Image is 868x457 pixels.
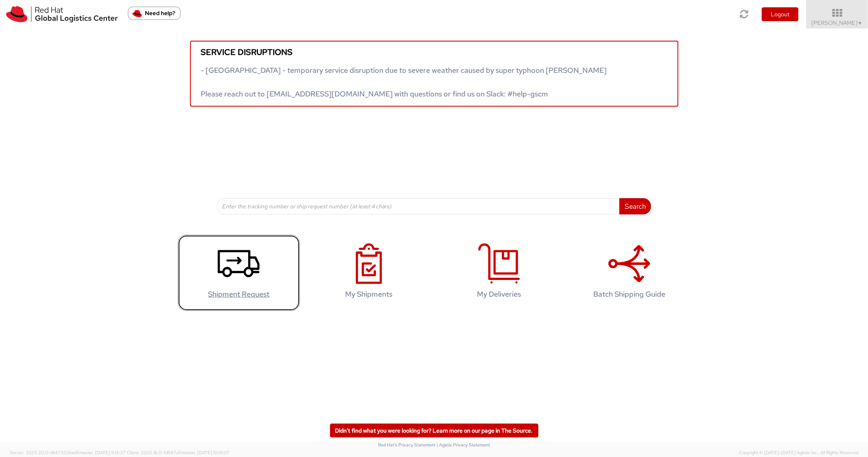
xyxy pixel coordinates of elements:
span: - [GEOGRAPHIC_DATA] - temporary service disruption due to severe weather caused by super typhoon ... [201,66,607,98]
a: Didn't find what you were looking for? Learn more on our page in The Source. [330,424,538,437]
span: Copyright © [DATE]-[DATE] Agistix Inc., All Rights Reserved [739,450,858,456]
h4: My Shipments [317,290,422,298]
a: Shipment Request [178,235,300,311]
span: Client: 2025.18.0-fd567a5 [127,450,230,455]
h4: My Deliveries [447,290,552,298]
a: My Shipments [308,235,430,311]
span: ▼ [858,20,863,26]
input: Enter the tracking number or ship request number (at least 4 chars) [217,198,620,214]
a: Red Hat's Privacy Statement [378,442,435,448]
button: Search [619,198,651,214]
span: Server: 2025.20.0-db47332bad5 [10,450,126,455]
a: Batch Shipping Guide [568,235,691,311]
button: Need help? [128,7,181,20]
span: [PERSON_NAME] [812,19,863,26]
span: master, [DATE] 10:01:07 [181,450,230,455]
h4: Batch Shipping Guide [577,290,682,298]
span: master, [DATE] 11:13:37 [79,450,126,455]
button: Logout [762,7,798,21]
a: My Deliveries [438,235,560,311]
h5: Service disruptions [201,48,667,57]
img: rh-logistics-00dfa346123c4ec078e1.svg [6,6,118,22]
a: | Agistix Privacy Statement [437,442,490,448]
a: Service disruptions - [GEOGRAPHIC_DATA] - temporary service disruption due to severe weather caus... [190,41,678,107]
h4: Shipment Request [186,290,291,298]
